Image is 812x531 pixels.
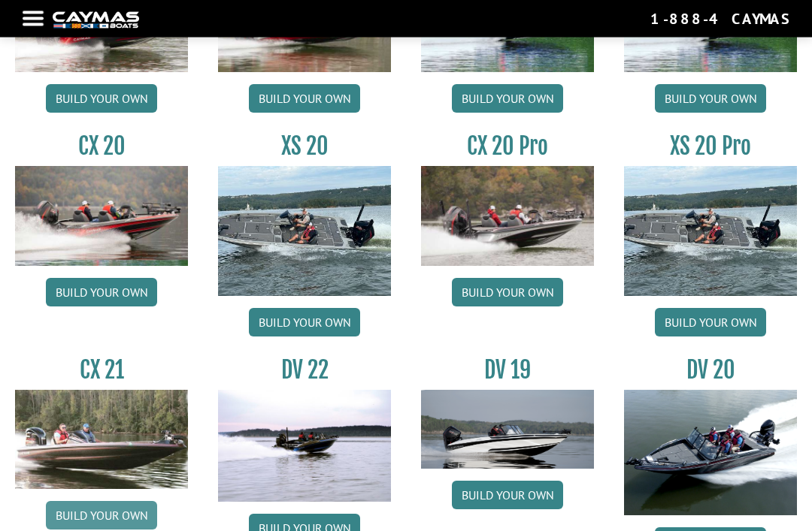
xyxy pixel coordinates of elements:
[249,85,360,113] a: Build your own
[15,133,188,161] h3: CX 20
[452,85,563,113] a: Build your own
[421,391,594,469] img: dv-19-ban_from_website_for_caymas_connect.png
[218,167,391,297] img: XS_20_resized.jpg
[624,357,797,385] h3: DV 20
[421,167,594,266] img: CX-20Pro_thumbnail.jpg
[655,85,766,113] a: Build your own
[624,391,797,517] img: DV_20_from_website_for_caymas_connect.png
[53,12,139,28] img: white-logo-c9c8dbefe5ff5ceceb0f0178aa75bf4bb51f6bca0971e226c86eb53dfe498488.png
[421,133,594,161] h3: CX 20 Pro
[15,391,188,490] img: CX21_thumb.jpg
[655,309,766,337] a: Build your own
[421,357,594,385] h3: DV 19
[452,279,563,307] a: Build your own
[218,133,391,161] h3: XS 20
[650,9,789,29] div: 1-888-4CAYMAS
[452,481,563,510] a: Build your own
[218,391,391,503] img: DV22_original_motor_cropped_for_caymas_connect.jpg
[624,133,797,161] h3: XS 20 Pro
[624,167,797,297] img: XS_20_resized.jpg
[15,357,188,385] h3: CX 21
[249,309,360,337] a: Build your own
[218,357,391,385] h3: DV 22
[46,85,157,113] a: Build your own
[46,279,157,307] a: Build your own
[46,502,157,530] a: Build your own
[15,167,188,266] img: CX-20_thumbnail.jpg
